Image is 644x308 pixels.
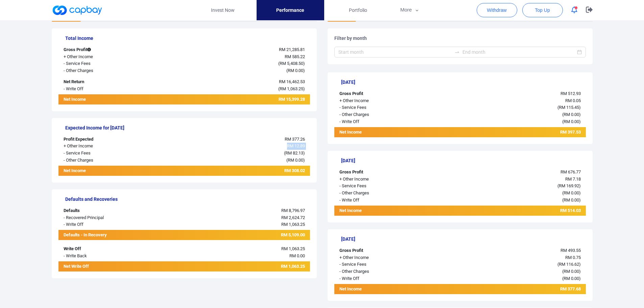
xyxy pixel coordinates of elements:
[285,54,305,59] span: RM 585.22
[334,207,439,216] div: Net Income
[334,286,439,294] div: Net Income
[560,208,581,213] span: RM 514.03
[334,169,439,176] div: Gross Profit
[439,268,586,275] div: ( )
[279,79,305,84] span: RM 16,462.53
[334,190,439,197] div: - Other Charges
[559,183,579,188] span: RM 169.92
[58,143,163,150] div: + Other Income
[439,183,586,190] div: ( )
[334,268,439,275] div: - Other Charges
[163,60,310,67] div: ( )
[334,247,439,254] div: Gross Profit
[560,91,581,96] span: RM 512.93
[564,190,579,195] span: RM 0.00
[281,208,305,213] span: RM 8,796.97
[163,86,310,93] div: ( )
[341,79,586,85] h5: [DATE]
[334,183,439,190] div: - Service Fees
[334,275,439,282] div: - Write Off
[65,35,310,41] h5: Total Income
[58,96,163,104] div: Net Income
[58,86,163,93] div: - Write Off
[58,53,163,61] div: + Other Income
[439,261,586,268] div: ( )
[58,46,163,53] div: Gross Profit
[477,3,517,17] button: Withdraw
[565,255,581,260] span: RM 0.75
[58,150,163,157] div: - Service Fees
[280,86,303,91] span: RM 1,063.25
[334,129,439,137] div: Net Income
[454,49,460,55] span: swap-right
[288,68,303,73] span: RM 0.00
[58,221,163,228] div: - Write Off
[341,158,586,164] h5: [DATE]
[276,6,304,14] span: Performance
[65,125,310,131] h5: Expected Income for [DATE]
[281,264,305,269] span: RM 1,063.25
[58,78,163,86] div: Net Return
[439,275,586,282] div: ( )
[559,262,579,267] span: RM 116.62
[65,196,310,202] h5: Defaults and Recoveries
[58,230,163,240] div: Defaults - In Recovery
[462,48,576,56] input: End month
[564,269,579,274] span: RM 0.00
[560,286,581,291] span: RM 377.68
[564,119,579,124] span: RM 0.00
[560,248,581,253] span: RM 493.55
[559,105,579,110] span: RM 115.45
[334,111,439,118] div: - Other Charges
[281,232,305,237] span: RM 5,109.00
[334,254,439,261] div: + Other Income
[163,67,310,74] div: ( )
[334,90,439,97] div: Gross Profit
[439,104,586,111] div: ( )
[454,49,460,55] span: to
[279,97,305,102] span: RM 15,399.28
[58,245,163,253] div: Write Off
[439,197,586,204] div: ( )
[565,98,581,103] span: RM 0.05
[334,35,586,41] h5: Filter by month
[439,111,586,118] div: ( )
[58,157,163,164] div: - Other Charges
[564,197,579,203] span: RM 0.00
[334,261,439,268] div: - Service Fees
[58,261,163,271] div: Net Write Off
[289,253,305,258] span: RM 0.00
[522,3,563,17] button: Top Up
[58,136,163,143] div: Profit Expected
[285,137,305,142] span: RM 377.26
[334,104,439,111] div: - Service Fees
[58,207,163,214] div: Defaults
[58,167,163,176] div: Net Income
[334,176,439,183] div: + Other Income
[163,157,310,164] div: ( )
[560,129,581,135] span: RM 397.53
[349,6,367,14] span: Portfolio
[439,118,586,125] div: ( )
[58,214,163,221] div: - Recovered Principal
[535,7,550,14] span: Top Up
[58,60,163,67] div: - Service Fees
[281,222,305,227] span: RM 1,063.25
[560,169,581,174] span: RM 676.77
[58,253,163,260] div: - Write Back
[279,47,305,52] span: RM 21,285.81
[287,143,305,148] span: RM 12.89
[341,236,586,242] h5: [DATE]
[280,61,303,66] span: RM 5,408.50
[334,118,439,125] div: - Write Off
[281,246,305,251] span: RM 1,063.25
[163,150,310,157] div: ( )
[58,67,163,74] div: - Other Charges
[334,197,439,204] div: - Write Off
[334,97,439,104] div: + Other Income
[439,190,586,197] div: ( )
[564,276,579,281] span: RM 0.00
[565,176,581,182] span: RM 7.18
[285,150,303,156] span: RM 82.13
[564,112,579,117] span: RM 0.00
